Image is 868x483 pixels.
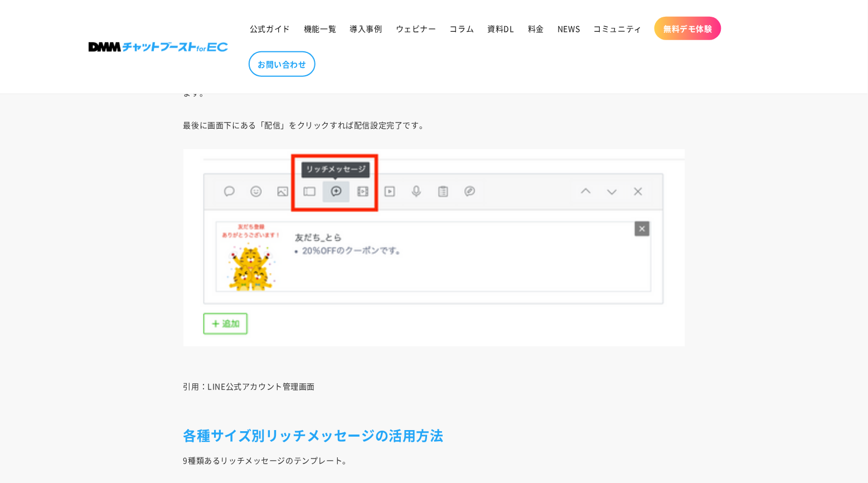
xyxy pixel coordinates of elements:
[450,23,474,33] span: コラム
[183,149,685,410] p: 引用：LINE公式アカウント管理画面
[89,42,228,52] img: 株式会社DMM Boost
[250,23,290,33] span: 公式ガイド
[481,17,521,40] a: 資料DL
[183,427,685,444] h2: 各種サイズ別リッチメッセージの活用方法
[389,17,443,40] a: ウェビナー
[396,23,437,33] span: ウェビナー
[249,51,316,77] a: お問い合わせ
[443,17,481,40] a: コラム
[521,17,551,40] a: 料金
[243,17,297,40] a: 公式ガイド
[304,23,336,33] span: 機能一覧
[183,453,685,469] p: 9種類あるリッチメッセージのテンプレート。
[183,117,685,133] p: 最後に画面下にある「配信」をクリックすれば配信設定完了です。
[297,17,343,40] a: 機能一覧
[350,23,382,33] span: 導入事例
[557,23,580,33] span: NEWS
[488,23,515,33] span: 資料DL
[587,17,649,40] a: コミュニティ
[528,23,544,33] span: 料金
[343,17,389,40] a: 導入事例
[594,23,643,33] span: コミュニティ
[258,59,307,69] span: お問い合わせ
[663,23,712,33] span: 無料デモ体験
[551,17,586,40] a: NEWS
[654,17,721,40] a: 無料デモ体験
